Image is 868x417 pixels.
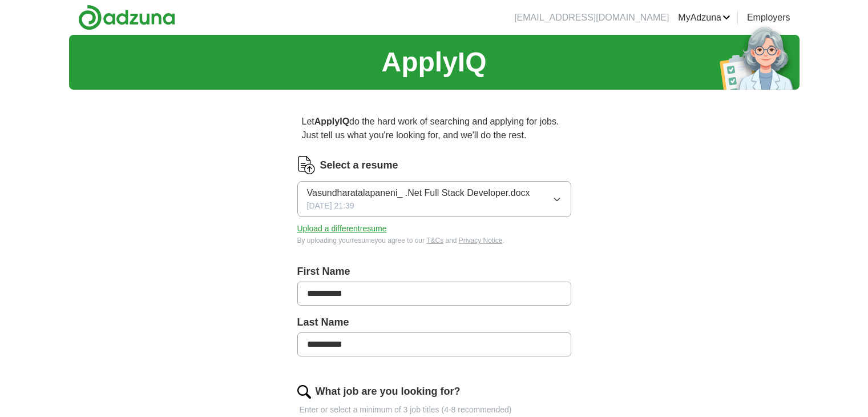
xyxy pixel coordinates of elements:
p: Enter or select a minimum of 3 job titles (4-8 recommended) [297,404,571,416]
label: First Name [297,264,571,279]
a: T&Cs [426,236,443,244]
label: Last Name [297,315,571,330]
button: Vasundharatalapaneni_ .Net Full Stack Developer.docx[DATE] 21:39 [297,181,571,217]
img: Adzuna logo [78,5,175,30]
p: Let do the hard work of searching and applying for jobs. Just tell us what you're looking for, an... [297,110,571,147]
a: MyAdzuna [678,11,730,25]
span: [DATE] 21:39 [307,200,354,212]
li: [EMAIL_ADDRESS][DOMAIN_NAME] [514,11,669,25]
h1: ApplyIQ [381,42,486,83]
div: By uploading your resume you agree to our and . [297,235,571,246]
button: Upload a differentresume [297,223,387,235]
img: search.png [297,385,311,399]
img: CV Icon [297,156,316,174]
label: What job are you looking for? [316,384,461,399]
label: Select a resume [320,158,398,173]
span: Vasundharatalapaneni_ .Net Full Stack Developer.docx [307,186,530,200]
a: Privacy Notice [459,236,503,244]
a: Employers [747,11,790,25]
strong: ApplyIQ [314,117,349,126]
